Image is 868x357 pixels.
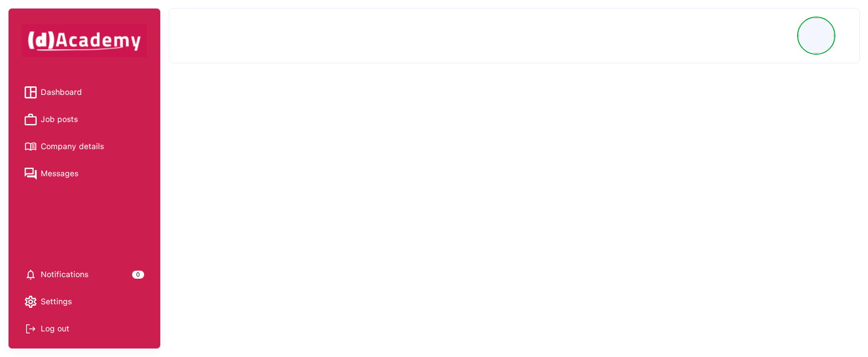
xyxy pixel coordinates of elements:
span: Notifications [41,267,88,282]
a: Dashboard iconDashboard [25,85,144,100]
span: Messages [41,166,78,181]
img: dAcademy [22,24,147,57]
img: Messages icon [25,168,37,180]
span: Settings [41,294,72,309]
a: Job posts iconJob posts [25,112,144,127]
img: setting [25,296,37,308]
img: setting [25,269,37,281]
img: Company details icon [25,141,37,153]
span: Company details [41,139,104,154]
img: Profile [799,18,834,53]
a: Company details iconCompany details [25,139,144,154]
img: Dashboard icon [25,86,37,98]
a: Messages iconMessages [25,166,144,181]
span: Job posts [41,112,78,127]
img: Log out [25,323,37,335]
div: Log out [25,321,144,336]
img: Job posts icon [25,113,37,126]
span: Dashboard [41,85,82,100]
div: 0 [132,271,144,279]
